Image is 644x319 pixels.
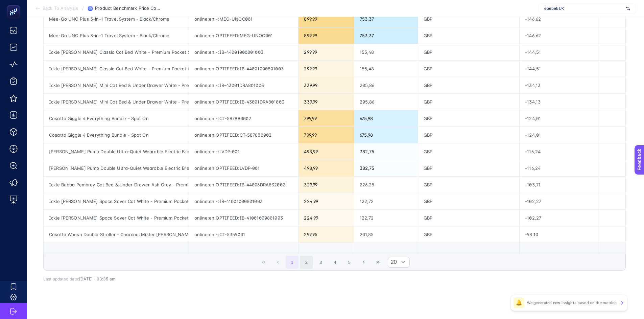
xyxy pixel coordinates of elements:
[626,5,630,12] img: svg%3e
[544,6,623,11] span: ebebek UK
[418,44,519,60] div: GBP
[418,11,519,27] div: GBP
[520,193,599,209] div: -102,27
[299,210,354,226] div: 224,99
[354,193,418,209] div: 122,72
[299,11,354,27] div: 899,99
[343,256,356,269] button: 5
[354,160,418,176] div: 382,75
[520,44,599,60] div: -144,51
[418,110,519,127] div: GBP
[189,193,298,209] div: online:en:-:IB-41001000801003
[44,94,189,110] div: Ickle [PERSON_NAME] Mini Cot Bed & Under Drawer White - Premium Pocket Sprung Mattress
[418,77,519,93] div: GBP
[299,94,354,110] div: 339,99
[43,276,79,281] span: Last updated date:
[354,210,418,226] div: 122,72
[520,27,599,44] div: -146,62
[520,11,599,27] div: -146,62
[418,27,519,44] div: GBP
[520,61,599,77] div: -144,51
[44,61,189,77] div: Ickle [PERSON_NAME] Classic Cot Bed White - Premium Pocket Sprung Mattress
[418,94,519,110] div: GBP
[189,160,298,176] div: online:en:OPTIFEED:LVDP-001
[418,160,519,176] div: GBP
[354,94,418,110] div: 205,86
[43,6,78,11] span: Back To Analysis
[44,193,189,209] div: Ickle [PERSON_NAME] Space Saver Cot White - Premium Pocket Sprung Mattress
[520,160,599,176] div: -116,24
[189,143,298,160] div: online:en:-:LVDP-001
[418,127,519,143] div: GBP
[299,77,354,93] div: 339,99
[286,256,299,269] button: 1
[520,177,599,193] div: -103,71
[189,61,298,77] div: online:en:OPTIFEED:IB-44001000801003
[520,94,599,110] div: -134,13
[189,226,298,243] div: online:en:-:CT-5359001
[314,256,327,269] button: 3
[299,127,354,143] div: 799,99
[44,11,189,27] div: Mee-Go UNO Plus 3-in-1 Travel System - Black/Chrome
[354,177,418,193] div: 226,28
[299,44,354,60] div: 299,99
[418,210,519,226] div: GBP
[299,110,354,127] div: 799,99
[354,226,418,243] div: 201,85
[354,61,418,77] div: 155,48
[372,256,384,269] button: Last Page
[418,143,519,160] div: GBP
[44,77,189,93] div: Ickle [PERSON_NAME] Mini Cot Bed & Under Drawer White - Premium Pocket Sprung Mattress
[299,143,354,160] div: 498,99
[189,110,298,127] div: online:en:-:CT-587880002
[354,143,418,160] div: 382,75
[299,27,354,44] div: 899,99
[79,276,115,281] span: [DATE]・03:35 am
[520,143,599,160] div: -116,24
[520,110,599,127] div: -124,01
[527,300,617,305] p: We generated new insights based on the metrics
[189,210,298,226] div: online:en:OPTIFEED:IB-41001000801003
[354,77,418,93] div: 205,86
[95,6,163,11] span: Product Benchmark Price Comparison
[418,226,519,243] div: GBP
[299,177,354,193] div: 329,99
[299,193,354,209] div: 224,99
[44,160,189,176] div: [PERSON_NAME] Pump Double Ultra-Quiet Wearable Electric Breast Pump
[418,61,519,77] div: GBP
[354,127,418,143] div: 675,98
[189,11,298,27] div: online:en:-:MEG-UNOC001
[418,193,519,209] div: GBP
[514,297,524,308] div: 🔔
[520,127,599,143] div: -124,01
[82,5,84,11] span: /
[299,226,354,243] div: 299,95
[189,77,298,93] div: online:en:-:IB-43001DRA801003
[4,2,26,7] span: Feedback
[44,177,189,193] div: Ickle Bubba Pembrey Cot Bed & Under Drawer Ash Grey - Premium Sprung Mattress
[354,44,418,60] div: 155,48
[520,210,599,226] div: -102,27
[189,44,298,60] div: online:en:-:IB-44001000801003
[189,127,298,143] div: online:en:OPTIFEED:CT-587880002
[44,27,189,44] div: Mee-Go UNO Plus 3-in-1 Travel System - Black/Chrome
[189,27,298,44] div: online:en:OPTIFEED:MEG-UNOC001
[354,110,418,127] div: 675,98
[300,256,313,269] button: 2
[388,257,397,267] span: Rows per page
[520,77,599,93] div: -134,13
[189,94,298,110] div: online:en:OPTIFEED:IB-43001DRA801003
[44,44,189,60] div: Ickle [PERSON_NAME] Classic Cot Bed White - Premium Pocket Sprung Mattress
[189,177,298,193] div: online:en:OPTIFEED:IB-44006DRA832002
[44,127,189,143] div: Cosatto Giggle 4 Everything Bundle - Spot On
[354,27,418,44] div: 753,37
[418,177,519,193] div: GBP
[44,110,189,127] div: Cosatto Giggle 4 Everything Bundle - Spot On
[520,226,599,243] div: -98,10
[354,11,418,27] div: 753,37
[299,61,354,77] div: 299,99
[357,256,370,269] button: Next Page
[299,160,354,176] div: 498,99
[44,210,189,226] div: Ickle [PERSON_NAME] Space Saver Cot White - Premium Pocket Sprung Mattress
[44,226,189,243] div: Cosatto Woosh Double Stroller - Charcoal Mister [PERSON_NAME]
